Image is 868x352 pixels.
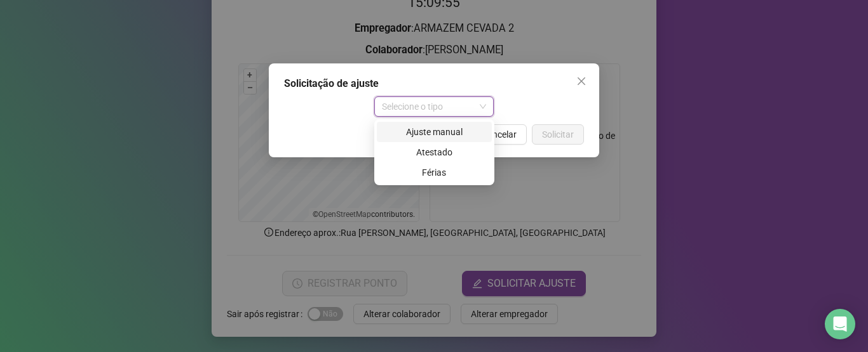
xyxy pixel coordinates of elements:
[482,127,517,141] span: Cancelar
[471,124,527,145] button: Cancelar
[571,71,592,91] button: Close
[384,125,484,139] div: Ajuste manual
[377,122,492,142] div: Ajuste manual
[382,97,487,116] span: Selecione o tipo
[576,76,587,86] span: close
[384,145,484,159] div: Atestado
[384,166,484,179] div: Férias
[284,76,584,91] div: Solicitação de ajuste
[377,142,492,162] div: Atestado
[377,162,492,183] div: Férias
[825,309,855,339] div: Open Intercom Messenger
[532,124,584,145] button: Solicitar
